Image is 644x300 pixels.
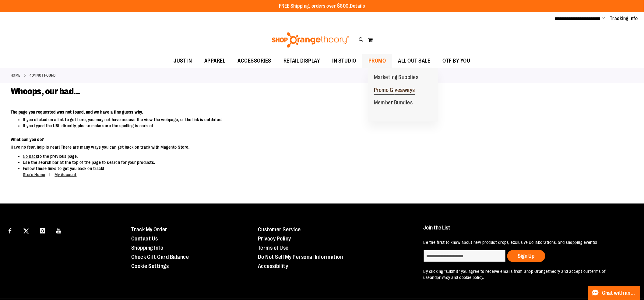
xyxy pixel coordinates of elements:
[11,109,504,115] dt: The page you requested was not found, and we have a fine guess why.
[279,3,365,10] p: FREE Shipping, orders over $600.
[258,236,291,242] a: Privacy Policy
[23,159,504,165] li: Use the search bar at the top of the page to search for your products.
[11,86,80,96] span: Whoops, our bad...
[518,253,535,259] span: Sign Up
[54,225,64,236] a: Visit our Youtube page
[30,73,56,78] strong: 404 Not Found
[258,254,343,260] a: Do Not Sell My Personal Information
[424,268,629,280] p: By clicking "submit" you agree to receive emails from Shop Orangetheory and accept our and
[258,245,289,251] a: Terms of Use
[23,172,45,177] a: Store Home
[5,225,15,236] a: Visit our Facebook page
[131,245,164,251] a: Shopping Info
[238,54,271,68] span: ACCESSORIES
[11,136,504,143] dt: What can you do?
[23,117,504,123] li: If you clicked on a link to get here, you may not have access the view the webpage, or the link i...
[47,169,54,180] span: |
[603,16,606,22] button: Account menu
[350,3,365,9] a: Details
[11,144,504,150] dd: Have no fear, help is near! There are many ways you can get back on track with Magento Store.
[174,54,192,68] span: JUST IN
[131,263,169,269] a: Cookie Settings
[11,73,20,78] a: Home
[424,250,506,262] input: enter email
[602,290,637,296] span: Chat with an Expert
[23,153,504,159] li: to the previous page.
[37,225,48,236] a: Visit our Instagram page
[23,228,29,234] img: Twitter
[131,236,158,242] a: Contact Us
[23,165,504,178] li: Follow these links to get you back on track!
[258,226,301,233] a: Customer Service
[398,54,431,68] span: ALL OUT SALE
[610,15,638,22] a: Tracking Info
[437,275,484,280] a: privacy and cookie policy.
[21,225,32,236] a: Visit our X page
[368,54,386,68] span: PROMO
[283,54,320,68] span: RETAIL DISPLAY
[424,239,629,245] p: Be the first to know about new product drops, exclusive collaborations, and shopping events!
[374,74,419,82] span: Marketing Supplies
[424,225,629,236] h4: Join the List
[23,123,504,129] li: If you typed the URL directly, please make sure the spelling is correct.
[23,154,38,159] a: Go back
[443,54,470,68] span: OTF BY YOU
[374,87,415,95] span: Promo Giveaways
[271,32,350,48] img: Shop Orangetheory
[374,99,413,107] span: Member Bundles
[333,54,357,68] span: IN STUDIO
[204,54,226,68] span: APPAREL
[131,254,189,260] a: Check Gift Card Balance
[588,286,641,300] button: Chat with an Expert
[55,172,77,177] a: My Account
[507,250,545,262] button: Sign Up
[131,226,167,233] a: Track My Order
[258,263,288,269] a: Accessibility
